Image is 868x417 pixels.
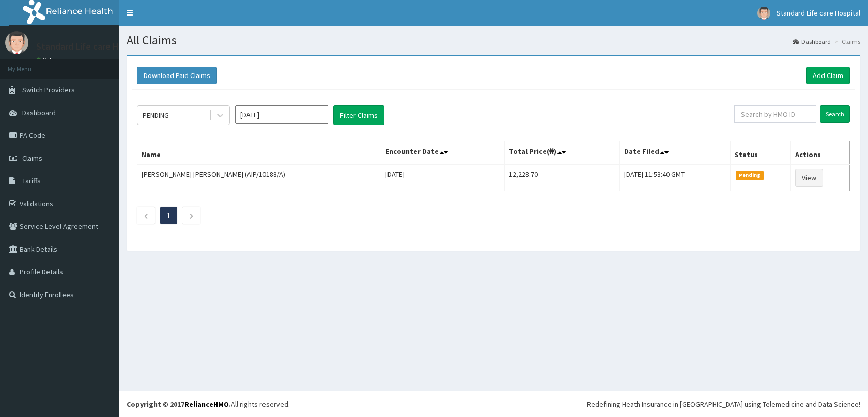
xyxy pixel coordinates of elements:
[36,42,147,51] p: Standard Life care Hospital
[734,105,816,123] input: Search by HMO ID
[505,141,619,165] th: Total Price(₦)
[22,85,75,95] span: Switch Providers
[793,37,831,46] a: Dashboard
[820,105,850,123] input: Search
[189,211,194,220] a: Next page
[184,399,229,409] a: RelianceHMO
[5,31,28,54] img: User Image
[36,56,61,64] a: Online
[127,399,231,409] strong: Copyright © 2017 .
[806,67,850,84] a: Add Claim
[22,108,56,117] span: Dashboard
[167,211,171,220] a: Page 1 is your current page
[333,105,384,125] button: Filter Claims
[730,141,791,165] th: Status
[381,164,505,191] td: [DATE]
[757,7,770,20] img: User Image
[22,176,41,186] span: Tariffs
[381,141,505,165] th: Encounter Date
[137,141,381,165] th: Name
[119,391,868,417] footer: All rights reserved.
[505,164,619,191] td: 12,228.70
[22,153,42,163] span: Claims
[137,67,217,84] button: Download Paid Claims
[736,171,764,180] span: Pending
[587,399,860,409] div: Redefining Heath Insurance in [GEOGRAPHIC_DATA] using Telemedicine and Data Science!
[832,37,860,46] li: Claims
[127,34,860,47] h1: All Claims
[795,169,823,187] a: View
[791,141,850,165] th: Actions
[777,8,860,18] span: Standard Life care Hospital
[619,141,730,165] th: Date Filed
[137,164,381,191] td: [PERSON_NAME] [PERSON_NAME] (AIP/10188/A)
[144,211,148,220] a: Previous page
[143,110,169,120] div: PENDING
[235,105,328,124] input: Select Month and Year
[619,164,730,191] td: [DATE] 11:53:40 GMT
